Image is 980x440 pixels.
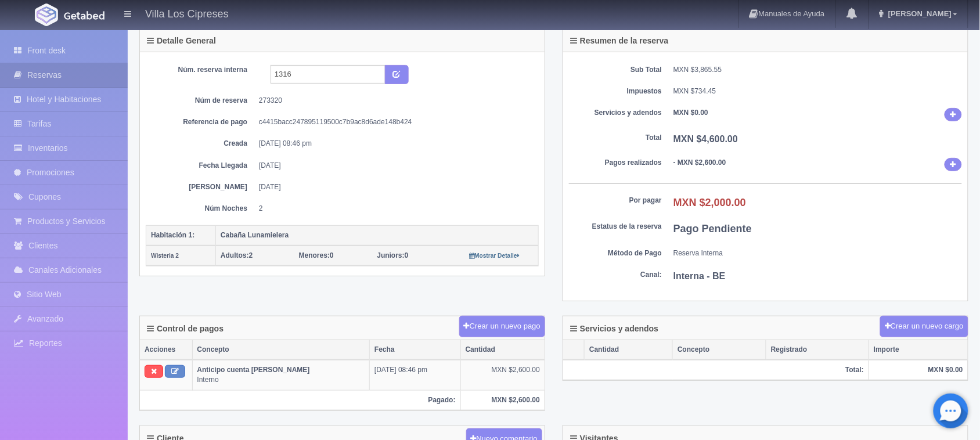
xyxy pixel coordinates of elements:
[569,86,662,96] dt: Impuestos
[299,251,330,259] strong: Menores:
[569,222,662,232] dt: Estatus de la reserva
[885,9,952,18] span: [PERSON_NAME]
[64,11,105,20] img: Getabed
[216,225,539,246] th: Cabaña Lunamielera
[259,161,530,171] dd: [DATE]
[154,96,247,106] dt: Núm de reserva
[192,360,370,390] td: Interno
[569,196,662,205] dt: Por pagar
[154,117,247,127] dt: Referencia de pago
[673,248,962,258] dd: Reserva Interna
[377,251,409,259] span: 0
[35,3,58,26] img: Getabed
[469,251,520,259] a: Mostrar Detalle
[151,231,194,239] b: Habitación 1:
[569,158,662,168] dt: Pagos realizados
[154,161,247,171] dt: Fecha Llegada
[259,96,530,106] dd: 273320
[460,340,545,360] th: Cantidad
[569,65,662,75] dt: Sub Total
[673,340,766,360] th: Concepto
[673,197,746,208] b: MXN $2,000.00
[147,37,216,45] h4: Detalle General
[147,324,224,333] h4: Control de pagos
[370,340,461,360] th: Fecha
[673,158,726,167] b: - MXN $2,600.00
[259,204,530,214] dd: 2
[880,316,968,337] button: Crear un nuevo cargo
[259,139,530,149] dd: [DATE] 08:46 pm
[299,251,334,259] span: 0
[221,251,253,259] span: 2
[140,390,460,410] th: Pagado:
[154,139,247,149] dt: Creada
[585,340,673,360] th: Cantidad
[377,251,405,259] strong: Juniors:
[673,223,752,235] b: Pago Pendiente
[673,109,708,117] b: MXN $0.00
[192,340,370,360] th: Concepto
[869,360,968,380] th: MXN $0.00
[569,270,662,280] dt: Canal:
[197,366,310,374] b: Anticipo cuenta [PERSON_NAME]
[460,360,545,390] td: MXN $2,600.00
[151,253,179,259] small: Wisteria 2
[370,360,461,390] td: [DATE] 08:46 pm
[145,6,229,20] h4: Villa Los Cipreses
[259,182,530,192] dd: [DATE]
[563,360,869,380] th: Total:
[221,251,249,259] strong: Adultos:
[154,204,247,214] dt: Núm Noches
[469,253,520,259] small: Mostrar Detalle
[569,133,662,143] dt: Total
[459,316,545,337] button: Crear un nuevo pago
[569,108,662,118] dt: Servicios y adendos
[570,37,669,45] h4: Resumen de la reserva
[570,324,658,333] h4: Servicios y adendos
[259,117,530,127] dd: c4415bacc247895119500c7b9ac8d6ade148b424
[869,340,968,360] th: Importe
[569,248,662,258] dt: Método de Pago
[140,340,192,360] th: Acciones
[460,390,545,410] th: MXN $2,600.00
[673,65,962,75] dd: MXN $3,865.55
[154,65,247,75] dt: Núm. reserva interna
[673,271,726,281] b: Interna - BE
[154,182,247,192] dt: [PERSON_NAME]
[673,134,738,144] b: MXN $4,600.00
[766,340,869,360] th: Registrado
[673,86,962,96] dd: MXN $734.45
